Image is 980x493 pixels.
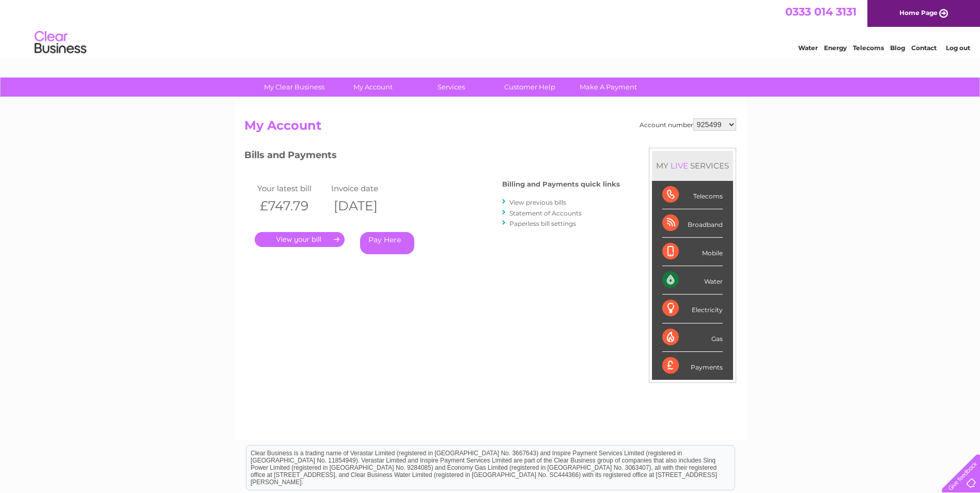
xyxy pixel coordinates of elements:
[244,148,620,166] h3: Bills and Payments
[662,238,723,266] div: Mobile
[566,78,651,97] a: Make A Payment
[255,195,329,217] th: £747.79
[662,181,723,209] div: Telecoms
[329,181,403,195] td: Invoice date
[244,118,736,138] h2: My Account
[509,198,566,206] a: View previous bills
[246,6,735,50] div: Clear Business is a trading name of Verastar Limited (registered in [GEOGRAPHIC_DATA] No. 3667643...
[652,151,733,180] div: MY SERVICES
[330,78,415,97] a: My Account
[509,220,576,227] a: Paperless bill settings
[662,352,723,380] div: Payments
[255,232,345,247] a: .
[255,181,329,195] td: Your latest bill
[785,5,857,18] a: 0333 014 3131
[34,27,87,58] img: logo.png
[946,44,970,52] a: Log out
[798,44,818,52] a: Water
[668,161,690,171] div: LIVE
[853,44,884,52] a: Telecoms
[360,232,414,254] a: Pay Here
[662,323,723,352] div: Gas
[409,78,494,97] a: Services
[890,44,905,52] a: Blog
[509,209,582,217] a: Statement of Accounts
[502,180,620,188] h4: Billing and Payments quick links
[662,295,723,323] div: Electricity
[487,78,572,97] a: Customer Help
[252,78,337,97] a: My Clear Business
[329,195,403,217] th: [DATE]
[662,209,723,238] div: Broadband
[640,118,736,131] div: Account number
[662,266,723,295] div: Water
[824,44,847,52] a: Energy
[911,44,937,52] a: Contact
